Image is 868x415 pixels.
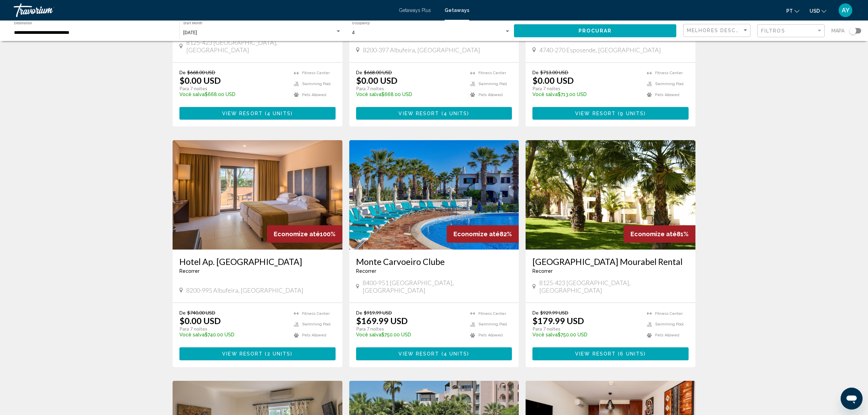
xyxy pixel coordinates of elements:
[356,69,362,75] span: De
[179,268,200,274] span: Recorrer
[302,333,326,337] span: Pets Allowed
[179,75,221,85] p: $0.00 USD
[187,69,215,75] span: $668.00 USD
[445,8,469,13] span: Getaways
[302,322,330,326] span: Swimming Pool
[356,332,464,337] p: $750.00 USD
[757,24,825,38] button: Filter
[356,316,408,326] p: $169.99 USD
[575,351,616,357] span: View Resort
[624,225,695,243] div: 81%
[532,256,689,267] a: [GEOGRAPHIC_DATA] Mourabel Rental
[478,322,507,326] span: Swimming Pool
[302,93,326,97] span: Pets Allowed
[786,8,793,14] span: pt
[439,351,470,357] span: ( )
[630,230,677,238] span: Economize até
[841,388,863,410] iframe: Botão para abrir a janela de mensagens
[532,326,640,332] p: Para 7 noites
[179,347,336,360] button: View Resort(2 units)
[186,286,303,294] span: 8200-995 Albufeira, [GEOGRAPHIC_DATA]
[761,28,785,34] span: Filtros
[616,351,646,357] span: ( )
[532,332,640,337] p: $750.00 USD
[274,230,320,238] span: Economize até
[356,85,464,92] p: Para 7 noites
[352,30,355,35] span: 4
[655,333,679,337] span: Pets Allowed
[532,92,640,97] p: $713.00 USD
[532,332,558,337] span: Você salva
[620,111,644,116] span: 9 units
[837,3,854,17] button: User Menu
[179,256,336,267] a: Hotel Ap. [GEOGRAPHIC_DATA]
[514,24,676,37] button: Procurar
[356,92,381,97] span: Você salva
[532,92,558,97] span: Você salva
[356,256,512,267] a: Monte Carvoeiro Clube
[478,82,507,86] span: Swimming Pool
[655,311,683,316] span: Fitness Center
[222,351,263,357] span: View Resort
[356,75,397,85] p: $0.00 USD
[444,351,467,357] span: 4 units
[532,69,539,75] span: De
[187,310,215,316] span: $740.00 USD
[356,332,381,337] span: Você salva
[356,347,512,360] button: View Resort(4 units)
[575,111,616,116] span: View Resort
[363,46,480,54] span: 8200-397 Albufeira, [GEOGRAPHIC_DATA]
[186,39,336,54] span: 8125-423 [GEOGRAPHIC_DATA], [GEOGRAPHIC_DATA]
[539,279,689,294] span: 8125-423 [GEOGRAPHIC_DATA], [GEOGRAPHIC_DATA]
[363,279,512,294] span: 8400-951 [GEOGRAPHIC_DATA], [GEOGRAPHIC_DATA]
[399,8,431,13] a: Getaways Plus
[532,75,574,85] p: $0.00 USD
[356,310,362,316] span: De
[447,225,519,243] div: 82%
[478,93,503,97] span: Pets Allowed
[302,311,330,316] span: Fitness Center
[179,92,287,97] p: $668.00 USD
[364,69,392,75] span: $668.00 USD
[526,140,695,250] img: 1145O01X.jpg
[810,6,826,16] button: Change currency
[179,326,287,332] p: Para 7 noites
[478,71,506,75] span: Fitness Center
[532,85,640,92] p: Para 7 noites
[179,107,336,120] button: View Resort(4 units)
[267,111,291,116] span: 4 units
[786,6,799,16] button: Change language
[478,311,506,316] span: Fitness Center
[620,351,644,357] span: 6 units
[579,28,612,34] span: Procurar
[356,107,512,120] button: View Resort(4 units)
[267,225,342,243] div: 100%
[364,310,392,316] span: $919.99 USD
[179,310,186,316] span: De
[539,46,661,54] span: 4740-270 Esposende, [GEOGRAPHIC_DATA]
[532,107,689,120] button: View Resort(9 units)
[439,111,470,116] span: ( )
[356,268,376,274] span: Recorrer
[14,3,392,17] a: Travorium
[616,111,646,116] span: ( )
[687,28,748,34] mat-select: Sort by
[356,326,464,332] p: Para 7 noites
[179,69,186,75] span: De
[398,111,439,116] span: View Resort
[267,351,291,357] span: 2 units
[687,28,757,33] span: Melhores descontos
[179,316,221,326] p: $0.00 USD
[173,140,342,250] img: 2172I01X.jpg
[453,230,500,238] span: Economize até
[540,69,568,75] span: $713.00 USD
[532,347,689,360] button: View Resort(6 units)
[263,351,293,357] span: ( )
[655,93,679,97] span: Pets Allowed
[831,26,844,36] span: Mapa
